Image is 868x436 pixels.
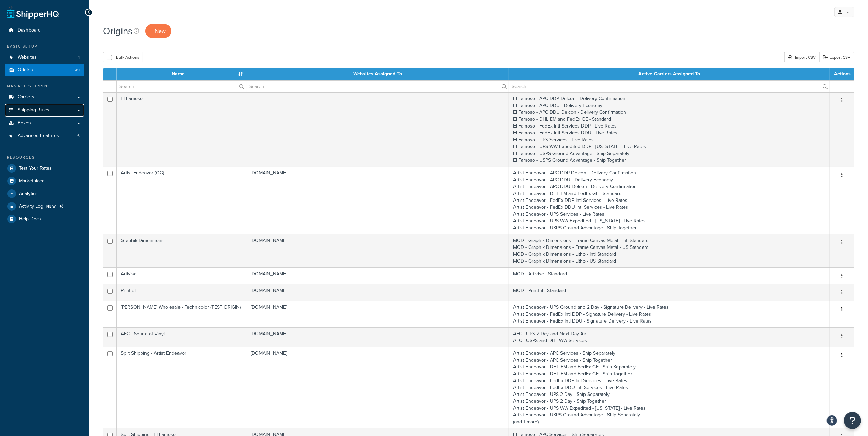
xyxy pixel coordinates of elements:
[117,234,246,267] td: Graphik Dimensions
[509,301,830,327] td: Artist Endeaovr - UPS Ground and 2 Day - Signature Delivery - Live Rates Artist Endeavor - FedEx ...
[117,81,246,92] input: Search
[19,178,45,184] span: Marketplace
[509,347,830,428] td: Artist Endeavor - APC Services - Ship Separately Artist Endeavor - APC Services - Ship Together A...
[5,83,84,89] div: Manage Shipping
[246,81,509,92] input: Search
[117,68,246,80] th: Name : activate to sort column ascending
[117,347,246,428] td: Split Shipping - Artist Endeavor
[5,200,84,213] li: Activity Log
[18,120,31,126] span: Boxes
[19,216,41,222] span: Help Docs
[103,24,132,38] h1: Origins
[5,117,84,130] a: Boxes
[5,155,84,160] div: Resources
[5,44,84,49] div: Basic Setup
[18,67,33,73] span: Origins
[19,204,43,209] span: Activity Log
[784,52,819,62] div: Import CSV
[5,187,84,200] a: Analytics
[246,234,509,267] td: [DOMAIN_NAME]
[7,5,59,19] a: ShipperHQ Home
[509,327,830,347] td: AEC - UPS 2 Day and Next Day Air AEC - USPS and DHL WW Services
[18,54,37,60] span: Websites
[77,133,80,139] span: 6
[509,68,830,80] th: Active Carriers Assigned To
[5,130,84,142] a: Advanced Features 6
[19,166,52,171] span: Test Your Rates
[5,64,84,76] a: Origins 49
[5,213,84,225] a: Help Docs
[46,204,56,209] span: NEW
[5,51,84,64] li: Websites
[19,191,38,197] span: Analytics
[78,54,80,60] span: 1
[509,234,830,267] td: MOD - Graphik Dimensions - Frame Canvas Metal - Intl Standard MOD - Graphik Dimensions - Frame Ca...
[75,67,80,73] span: 49
[509,284,830,301] td: MOD - Printful - Standard
[117,301,246,327] td: [PERSON_NAME] Wholesale - Technicolor (TEST ORIGIN)
[117,92,246,167] td: El Famoso
[830,68,854,80] th: Actions
[5,175,84,187] a: Marketplace
[18,27,41,33] span: Dashboard
[819,52,854,62] a: Export CSV
[246,284,509,301] td: [DOMAIN_NAME]
[509,81,830,92] input: Search
[509,167,830,234] td: Artist Endeavor - APC DDP Delcon - Delivery Confirmation Artist Endeavor - APC DDU - Delivery Eco...
[5,104,84,117] a: Shipping Rules
[117,167,246,234] td: Artist Endeavor (OG)
[5,162,84,174] a: Test Your Rates
[246,301,509,327] td: [DOMAIN_NAME]
[246,267,509,284] td: [DOMAIN_NAME]
[103,52,143,62] button: Bulk Actions
[151,27,166,35] span: + New
[5,130,84,142] li: Advanced Features
[246,167,509,234] td: [DOMAIN_NAME]
[18,133,59,139] span: Advanced Features
[246,68,509,80] th: Websites Assigned To
[117,327,246,347] td: AEC - Sound of Vinyl
[5,91,84,104] a: Carriers
[5,200,84,213] a: Activity Log NEW
[246,327,509,347] td: [DOMAIN_NAME]
[246,347,509,428] td: [DOMAIN_NAME]
[5,24,84,37] a: Dashboard
[117,284,246,301] td: Printful
[5,64,84,76] li: Origins
[18,94,34,100] span: Carriers
[509,267,830,284] td: MOD - Artivise - Standard
[844,412,861,429] button: Open Resource Center
[5,51,84,64] a: Websites 1
[509,92,830,167] td: El Famoso - APC DDP Delcon - Delivery Confirmation El Famoso - APC DDU - Delivery Economy El Famo...
[117,267,246,284] td: Artivise
[18,107,49,113] span: Shipping Rules
[145,24,171,38] a: + New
